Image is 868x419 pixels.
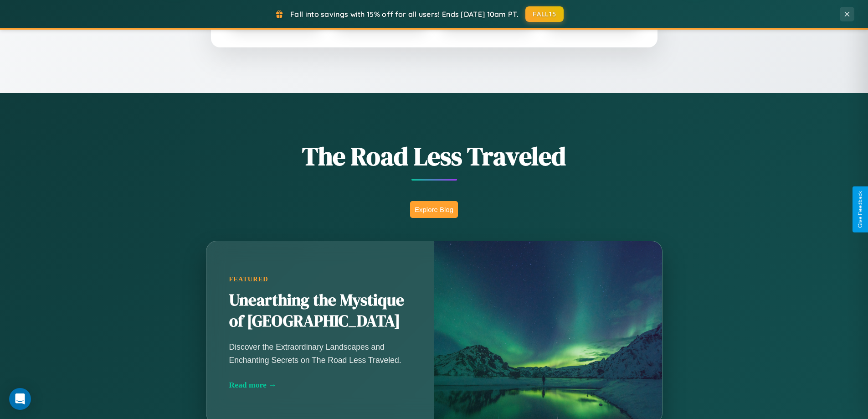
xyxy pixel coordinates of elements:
span: Fall into savings with 15% off for all users! Ends [DATE] 10am PT. [290,10,519,19]
p: Discover the Extraordinary Landscapes and Enchanting Secrets on The Road Less Traveled. [229,341,411,366]
div: Give Feedback [857,191,863,228]
div: Read more → [229,380,411,390]
h1: The Road Less Traveled [161,139,708,174]
button: FALL15 [525,6,564,22]
div: Featured [229,275,411,283]
div: Open Intercom Messenger [9,388,31,410]
h2: Unearthing the Mystique of [GEOGRAPHIC_DATA] [229,290,411,332]
button: Explore Blog [410,201,458,218]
